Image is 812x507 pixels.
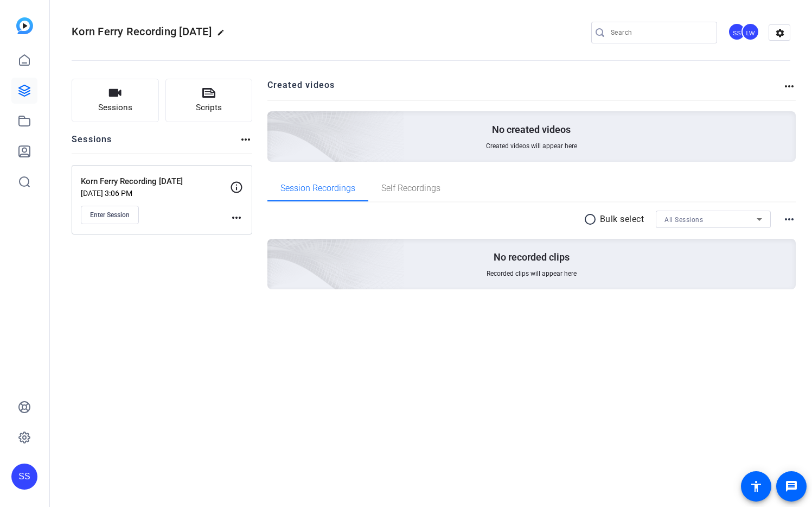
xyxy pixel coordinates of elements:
[785,480,798,493] mat-icon: message
[494,251,570,264] p: No recorded clips
[11,464,37,490] div: SS
[750,480,763,493] mat-icon: accessibility
[239,133,252,146] mat-icon: more_horiz
[98,102,132,114] span: Sessions
[146,131,405,367] img: embarkstudio-empty-session.png
[381,184,440,193] span: Self Recordings
[230,211,243,224] mat-icon: more_horiz
[487,269,577,278] span: Recorded clips will appear here
[280,184,355,193] span: Session Recordings
[486,142,577,150] span: Created videos will appear here
[72,133,112,154] h2: Sessions
[146,4,405,239] img: Creted videos background
[728,23,746,41] div: SS
[492,123,571,136] p: No created videos
[741,23,759,41] div: LW
[783,213,796,226] mat-icon: more_horiz
[16,17,33,34] img: blue-gradient.svg
[769,25,791,41] mat-icon: settings
[81,189,230,198] p: [DATE] 3:06 PM
[81,175,230,188] p: Korn Ferry Recording [DATE]
[81,206,139,224] button: Enter Session
[600,213,644,226] p: Bulk select
[741,23,760,42] ngx-avatar: Lilliana Winkworth
[72,79,159,122] button: Sessions
[217,29,230,42] mat-icon: edit
[267,79,783,100] h2: Created videos
[196,102,222,114] span: Scripts
[783,80,796,93] mat-icon: more_horiz
[728,23,747,42] ngx-avatar: Studio Support
[584,213,600,226] mat-icon: radio_button_unchecked
[72,25,212,38] span: Korn Ferry Recording [DATE]
[664,216,703,224] span: All Sessions
[611,26,708,39] input: Search
[90,211,130,219] span: Enter Session
[165,79,253,122] button: Scripts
